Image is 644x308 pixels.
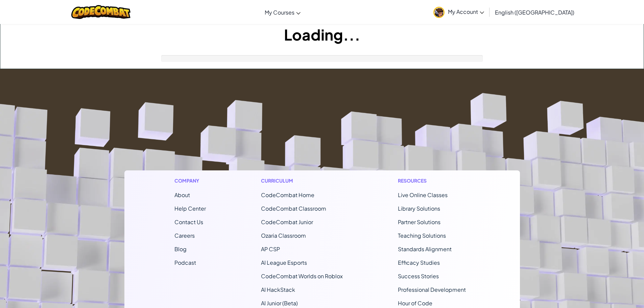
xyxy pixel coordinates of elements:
[398,191,448,198] a: Live Online Classes
[398,273,439,280] a: Success Stories
[174,245,187,253] a: Blog
[398,245,452,253] a: Standards Alignment
[174,232,195,239] a: Careers
[261,3,304,21] a: My Courses
[495,9,574,16] span: English ([GEOGRAPHIC_DATA])
[398,286,466,293] a: Professional Development
[71,5,130,19] img: CodeCombat logo
[398,218,440,226] a: Partner Solutions
[261,232,306,239] a: Ozaria Classroom
[261,300,298,307] a: AI Junior (Beta)
[492,3,578,21] a: English ([GEOGRAPHIC_DATA])
[261,191,314,198] span: CodeCombat Home
[398,300,432,307] a: Hour of Code
[174,218,203,226] span: Contact Us
[261,286,295,293] a: AI HackStack
[398,205,440,212] a: Library Solutions
[174,191,190,198] a: About
[174,205,206,212] a: Help Center
[261,218,313,226] a: CodeCombat Junior
[261,273,343,280] a: CodeCombat Worlds on Roblox
[174,259,196,266] a: Podcast
[398,259,440,266] a: Efficacy Studies
[0,24,644,45] h1: Loading...
[398,232,446,239] a: Teaching Solutions
[261,177,343,184] h1: Curriculum
[433,7,445,18] img: avatar
[265,9,294,16] span: My Courses
[261,245,280,253] a: AP CSP
[261,205,326,212] a: CodeCombat Classroom
[261,259,307,266] a: AI League Esports
[448,8,484,15] span: My Account
[398,177,470,184] h1: Resources
[430,1,487,23] a: My Account
[174,177,206,184] h1: Company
